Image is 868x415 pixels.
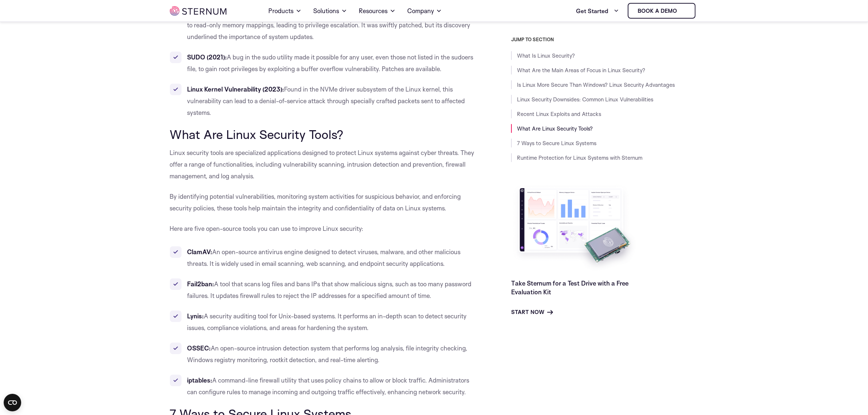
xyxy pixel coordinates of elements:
a: What Is Linux Security? [517,52,575,59]
a: Runtime Protection for Linux Systems with Sternum [517,154,642,161]
a: Resources [359,1,396,21]
span: A command-line firewall utility that uses policy chains to allow or block traffic. Administrators... [187,376,470,396]
img: Take Sternum for a Test Drive with a Free Evaluation Kit [511,182,639,273]
span: A bug in the sudo utility made it possible for any user, even those not listed in the sudoers fil... [187,53,474,73]
b: SUDO (2021): [187,53,227,61]
a: Linux Security Downsides: Common Linux Vulnerabilities [517,96,653,103]
a: Start Now [511,308,553,317]
a: Get Started [576,4,619,18]
span: Found in the NVMe driver subsystem of the Linux kernel, this vulnerability can lead to a denial-o... [187,85,465,116]
b: Lynis: [187,312,204,320]
button: Open CMP widget [4,394,21,411]
a: Is Linux More Secure Than Windows? Linux Security Advantages [517,81,675,88]
span: An open-source antivirus engine designed to detect viruses, malware, and other malicious threats.... [187,248,461,267]
a: What Are the Main Areas of Focus in Linux Security? [517,67,645,74]
b: Linux Kernel Vulnerability (2023): [187,85,284,93]
a: Book a demo [628,3,696,19]
a: Products [268,1,301,21]
span: By identifying potential vulnerabilities, monitoring system activities for suspicious behavior, a... [170,193,461,212]
b: OSSEC: [187,344,211,352]
a: Take Sternum for a Test Drive with a Free Evaluation Kit [511,279,628,296]
a: What Are Linux Security Tools? [517,125,593,132]
img: sternum iot [170,6,226,16]
span: A security auditing tool for Unix-based systems. It performs an in-depth scan to detect security ... [187,312,467,331]
a: 7 Ways to Secure Linux Systems [517,140,596,147]
h3: JUMP TO SECTION [511,36,698,42]
a: Company [407,1,442,21]
span: Here are five open-source tools you can use to improve Linux security: [170,225,364,232]
span: This serious flaw in the Linux kernel allowed unprivileged users to gain write access to read-onl... [187,9,471,40]
b: ClamAV: [187,248,213,256]
b: Fail2ban: [187,280,214,288]
span: What Are Linux Security Tools? [170,127,344,142]
a: Recent Linux Exploits and Attacks [517,110,601,117]
img: sternum iot [680,8,686,14]
b: iptables: [187,376,213,384]
span: Linux security tools are specialized applications designed to protect Linux systems against cyber... [170,149,475,180]
span: A tool that scans log files and bans IPs that show malicious signs, such as too many password fai... [187,280,472,299]
span: An open-source intrusion detection system that performs log analysis, file integrity checking, Wi... [187,344,468,364]
a: Solutions [313,1,347,21]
